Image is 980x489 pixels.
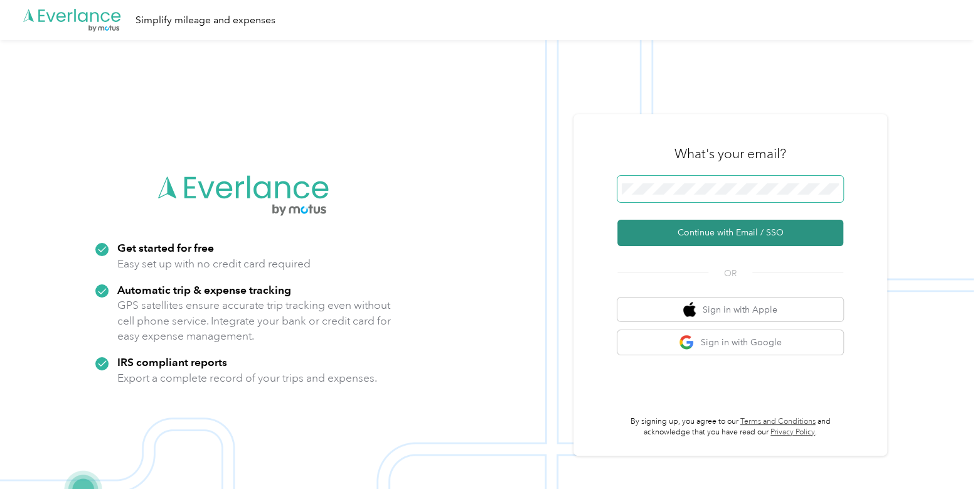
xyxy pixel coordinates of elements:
[617,220,843,246] button: Continue with Email / SSO
[674,145,786,163] h3: What's your email?
[679,335,695,350] img: google logo
[910,419,980,489] iframe: Everlance-gr Chat Button Frame
[617,298,843,322] button: apple logoSign in with Apple
[136,13,275,28] div: Simplify mileage and expenses
[740,417,816,426] a: Terms and Conditions
[770,427,815,437] a: Privacy Policy
[708,267,752,280] span: OR
[617,330,843,355] button: google logoSign in with Google
[117,298,391,344] p: GPS satellites ensure accurate trip tracking even without cell phone service. Integrate your bank...
[117,355,227,368] strong: IRS compliant reports
[117,370,377,386] p: Export a complete record of your trips and expenses.
[617,416,843,438] p: By signing up, you agree to our and acknowledge that you have read our .
[117,283,291,296] strong: Automatic trip & expense tracking
[683,302,696,318] img: apple logo
[117,241,214,254] strong: Get started for free
[117,256,311,272] p: Easy set up with no credit card required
